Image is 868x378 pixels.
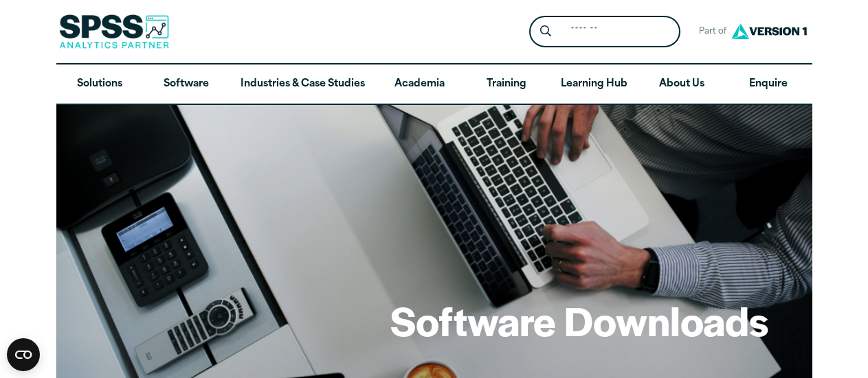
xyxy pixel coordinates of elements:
a: Academia [376,64,463,104]
form: Site Header Search Form [529,16,680,48]
h1: Software Downloads [390,294,768,347]
span: Part of [691,22,728,42]
a: Learning Hub [550,64,638,104]
img: Version1 Logo [728,19,810,44]
nav: Desktop version of site main menu [56,64,812,104]
button: Open CMP widget [7,338,40,371]
a: Software [143,64,230,104]
button: Search magnifying glass icon [533,19,558,45]
a: Industries & Case Studies [230,64,376,104]
a: Enquire [725,64,812,104]
svg: Search magnifying glass icon [540,25,551,37]
a: Solutions [56,64,143,104]
a: Training [463,64,549,104]
a: About Us [638,64,725,104]
img: SPSS Analytics Partner [59,14,169,49]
